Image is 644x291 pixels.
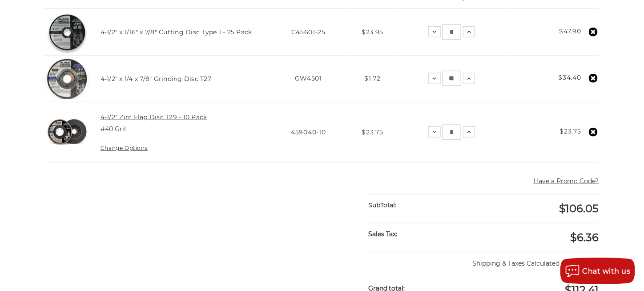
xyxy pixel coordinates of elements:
strong: $23.75 [560,127,581,135]
strong: Sales Tax: [368,230,398,238]
div: SubTotal: [368,194,484,216]
button: Chat with us [560,258,635,284]
strong: $34.40 [559,73,581,81]
p: Shipping & Taxes Calculated at Checkout [368,252,599,268]
span: $1.72 [365,74,381,82]
span: C45601-25 [291,28,326,36]
span: 459040-10 [291,128,326,136]
span: $6.36 [571,231,599,244]
span: GW4501 [295,74,322,82]
img: BHA grinding wheels for 4.5 inch angle grinder [45,57,89,101]
img: 4-1/2" x 1/16" x 7/8" Cutting Disc Type 1 - 25 Pack [45,10,89,54]
strong: $47.90 [559,27,581,35]
a: Change Options [101,145,148,151]
span: Chat with us [583,267,631,275]
dd: #40 Grit [101,125,127,134]
button: Have a Promo Code? [534,177,599,186]
span: $23.75 [362,128,383,136]
input: 4-1/2" x 1/16" x 7/8" Cutting Disc Type 1 - 25 Pack Quantity: [443,24,461,40]
span: $106.05 [559,202,599,215]
img: 4-1/2" Zirc Flap Disc T29 - 10 Pack [45,110,89,154]
a: 4-1/2" x 1/16" x 7/8" Cutting Disc Type 1 - 25 Pack [101,28,252,36]
span: $23.95 [362,28,383,36]
a: 4-1/2" Zirc Flap Disc T29 - 10 Pack [101,113,207,121]
input: 4-1/2" x 1/4 x 7/8" Grinding Disc T27 Quantity: [443,71,461,86]
input: 4-1/2" Zirc Flap Disc T29 - 10 Pack Quantity: [443,125,461,140]
a: 4-1/2" x 1/4 x 7/8" Grinding Disc T27 [101,75,211,83]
